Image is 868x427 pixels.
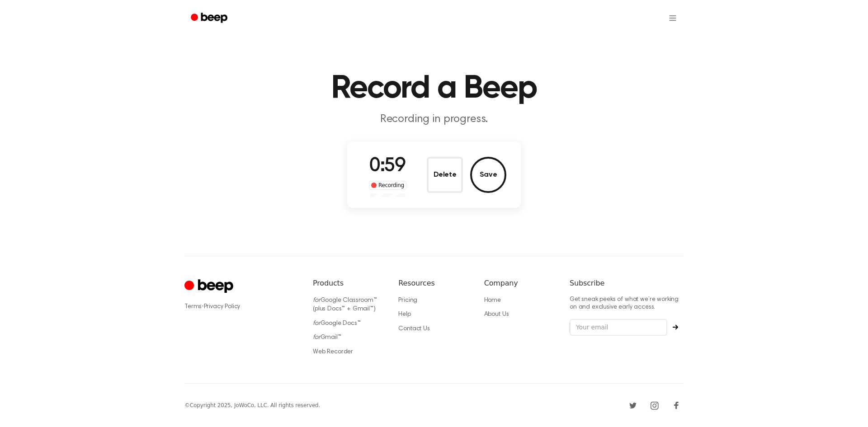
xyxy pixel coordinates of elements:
[484,278,555,289] h6: Company
[203,72,665,105] h1: Record a Beep
[484,297,501,304] a: Home
[369,181,406,190] div: Recording
[313,297,321,304] i: for
[669,398,684,413] a: Facebook
[313,349,353,355] a: Web Recorder
[484,311,509,318] a: About Us
[626,398,640,413] a: Twitter
[398,326,429,332] a: Contact Us
[470,157,506,193] button: Save Audio Record
[662,7,684,29] button: Open menu
[570,319,667,336] input: Your email
[369,157,406,176] span: 0:59
[647,398,662,413] a: Instagram
[427,157,463,193] button: Delete Audio Record
[398,278,469,289] h6: Resources
[313,334,321,341] i: for
[398,297,417,304] a: Pricing
[184,302,298,311] div: ·
[184,9,236,27] a: Beep
[184,304,202,310] a: Terms
[184,401,320,409] div: © Copyright 2025, JoWoCo, LLC. All rights reserved.
[184,278,236,296] a: Cruip
[570,278,684,289] h6: Subscribe
[313,320,361,327] a: forGoogle Docs™
[313,278,384,289] h6: Products
[260,112,608,127] p: Recording in progress.
[313,297,377,313] a: forGoogle Classroom™ (plus Docs™ + Gmail™)
[204,304,241,310] a: Privacy Policy
[570,296,684,312] p: Get sneak peeks of what we’re working on and exclusive early access.
[313,320,321,327] i: for
[313,334,341,341] a: forGmail™
[398,311,410,318] a: Help
[667,324,684,330] button: Subscribe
